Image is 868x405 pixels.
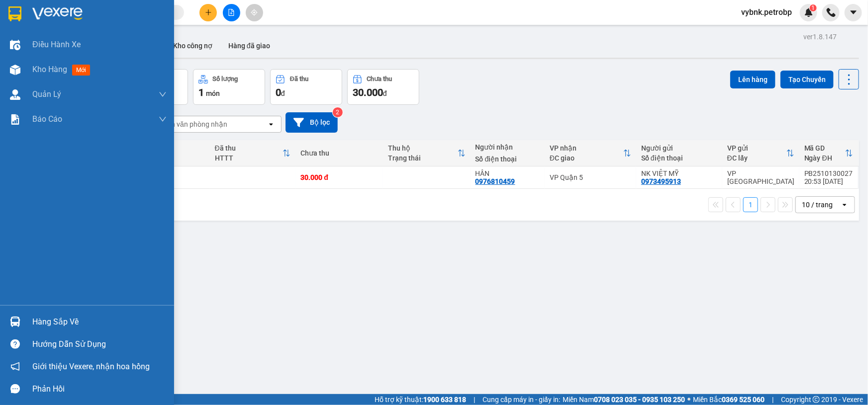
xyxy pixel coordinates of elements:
[276,86,281,98] span: 0
[845,4,862,21] button: caret-down
[215,154,283,162] div: HTTT
[722,396,765,404] strong: 0369 525 060
[246,4,263,21] button: aim
[841,201,849,209] svg: open
[32,113,62,125] span: Báo cáo
[353,86,383,98] span: 30.000
[193,69,265,105] button: Số lượng1món
[10,114,20,125] img: solution-icon
[827,8,836,17] img: phone-icon
[347,69,419,105] button: Chưa thu30.000đ
[772,394,773,405] span: |
[10,65,20,75] img: warehouse-icon
[270,69,342,105] button: Đã thu0đ
[804,169,853,177] div: PB2510130027
[641,144,717,152] div: Người gửi
[10,40,20,50] img: warehouse-icon
[594,396,685,404] strong: 0708 023 035 - 0935 103 250
[641,169,717,177] div: NK VIỆT MỸ
[198,86,204,98] span: 1
[780,71,834,88] button: Tạo Chuyến
[550,144,623,152] div: VP nhận
[206,89,220,97] span: món
[550,154,623,162] div: ĐC giao
[693,394,765,405] span: Miền Bắc
[641,154,717,162] div: Số điện thoại
[799,140,858,166] th: Toggle SortBy
[476,169,540,177] div: HÂN
[199,4,217,21] button: plus
[213,76,238,82] div: Số lượng
[388,144,458,152] div: Thu hộ
[727,144,786,152] div: VP gửi
[32,360,150,373] span: Giới thiệu Vexere, nhận hoa hồng
[476,155,540,163] div: Số điện thoại
[641,177,681,185] div: 0973495913
[32,38,81,51] span: Điều hành xe
[383,140,471,166] th: Toggle SortBy
[367,76,392,82] div: Chưa thu
[802,200,833,210] div: 10 / trang
[32,337,167,352] div: Hướng dẫn sử dụng
[32,315,167,329] div: Hàng sắp về
[388,154,458,162] div: Trạng thái
[32,382,167,397] div: Phản hồi
[10,89,20,100] img: warehouse-icon
[220,34,278,58] button: Hàng đã giao
[165,34,220,58] button: Kho công nợ
[290,76,308,82] div: Đã thu
[849,8,858,17] span: caret-down
[563,394,685,405] span: Miền Nam
[215,144,283,152] div: Đã thu
[205,9,212,16] span: plus
[333,107,343,117] sup: 2
[804,8,813,17] img: icon-new-feature
[32,88,61,100] span: Quản Lý
[10,384,20,394] span: message
[32,65,67,74] span: Kho hàng
[545,140,636,166] th: Toggle SortBy
[72,65,90,76] span: mới
[159,115,167,123] span: down
[476,143,540,151] div: Người nhận
[383,89,387,97] span: đ
[423,396,466,404] strong: 1900 633 818
[810,4,817,11] sup: 1
[550,173,631,181] div: VP Quận 5
[375,394,466,405] span: Hỗ trợ kỹ thuật:
[159,119,227,129] div: Chọn văn phòng nhận
[803,31,837,42] div: ver 1.8.147
[687,398,690,402] span: ⚪️
[10,362,20,371] span: notification
[722,140,799,166] th: Toggle SortBy
[804,144,845,152] div: Mã GD
[804,177,853,185] div: 20:53 [DATE]
[300,149,378,157] div: Chưa thu
[228,9,235,16] span: file-add
[482,394,560,405] span: Cung cấp máy in - giấy in:
[474,394,475,405] span: |
[743,197,758,212] button: 1
[10,317,20,327] img: warehouse-icon
[811,4,815,11] span: 1
[476,177,515,185] div: 0976810459
[251,9,258,16] span: aim
[8,6,21,21] img: logo-vxr
[286,112,338,133] button: Bộ lọc
[733,6,800,18] span: vybnk.petrobp
[281,89,285,97] span: đ
[727,154,786,162] div: ĐC lấy
[804,154,845,162] div: Ngày ĐH
[223,4,240,21] button: file-add
[300,173,378,181] div: 30.000 đ
[159,90,167,98] span: down
[813,396,820,403] span: copyright
[727,169,794,185] div: VP [GEOGRAPHIC_DATA]
[210,140,296,166] th: Toggle SortBy
[267,120,275,128] svg: open
[10,339,20,349] span: question-circle
[730,71,775,88] button: Lên hàng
